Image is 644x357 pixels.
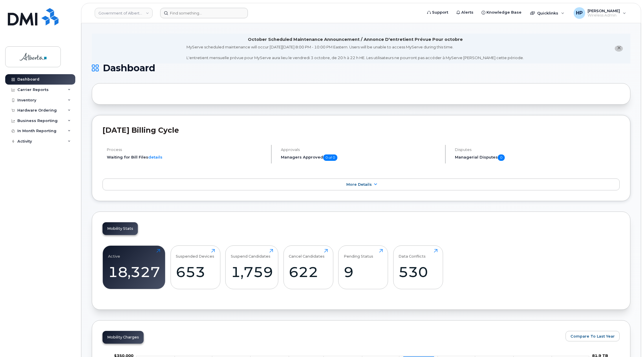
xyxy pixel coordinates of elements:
h4: Approvals [281,147,440,152]
span: 0 of 0 [323,154,337,161]
span: 0 [498,154,505,161]
div: October Scheduled Maintenance Announcement / Annonce D'entretient Prévue Pour octobre [248,37,463,43]
div: Data Conflicts [398,249,426,258]
div: 18,327 [108,263,160,280]
div: Suspended Devices [176,249,214,258]
a: Suspended Devices653 [176,249,215,286]
div: Cancel Candidates [289,249,325,258]
a: Pending Status9 [344,249,383,286]
a: Suspend Candidates1,759 [231,249,273,286]
h4: Process [107,147,266,152]
h4: Disputes [455,147,620,152]
button: close notification [615,45,623,52]
h2: [DATE] Billing Cycle [103,126,620,134]
span: Dashboard [103,64,155,72]
a: Data Conflicts530 [398,249,438,286]
span: Compare To Last Year [570,334,615,339]
a: Active18,327 [108,249,160,286]
a: details [148,155,162,159]
h5: Managers Approved [281,154,440,161]
div: 653 [176,263,215,280]
div: 9 [344,263,383,280]
h5: Managerial Disputes [455,154,620,161]
div: Pending Status [344,249,373,258]
button: Compare To Last Year [566,331,620,341]
div: Suspend Candidates [231,249,270,258]
a: Cancel Candidates622 [289,249,328,286]
div: 1,759 [231,263,273,280]
li: Waiting for Bill Files [107,154,266,160]
span: More Details [346,182,372,187]
div: 622 [289,263,328,280]
div: Active [108,249,120,258]
div: MyServe scheduled maintenance will occur [DATE][DATE] 8:00 PM - 10:00 PM Eastern. Users will be u... [186,44,524,61]
div: 530 [398,263,438,280]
